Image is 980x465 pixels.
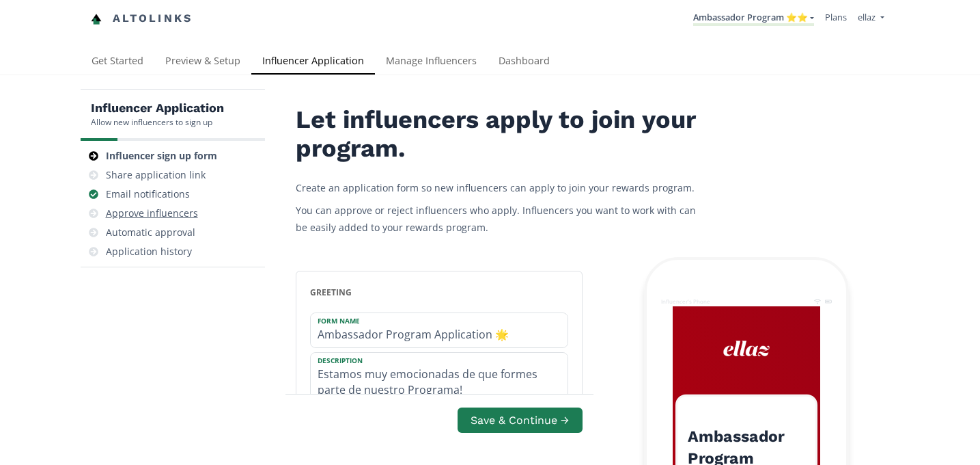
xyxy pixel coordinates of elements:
[310,287,352,298] span: greeting
[723,341,769,356] img: ew9eVGDHp6dD
[858,11,876,23] span: ellaz
[106,245,192,258] div: Application history
[296,179,705,196] p: Create an application form so new influencers can apply to join your rewards program.
[693,11,814,26] a: Ambassador Program ⭐️⭐️
[858,11,884,27] a: ellaz
[251,49,375,76] a: Influencer Application
[91,8,193,30] a: Altolinks
[106,149,217,163] div: Influencer sign up form
[375,49,488,76] a: Manage Influencers
[154,49,251,76] a: Preview & Setup
[458,408,582,433] button: Save & Continue →
[661,297,710,305] div: Influencer's Phone
[91,100,224,116] h5: Influencer Application
[81,49,154,76] a: Get Started
[91,116,224,128] div: Allow new influencers to sign up
[106,226,195,239] div: Automatic approval
[488,49,561,76] a: Dashboard
[311,313,554,325] label: Form Name
[311,353,568,403] textarea: Estamos muy emocionadas de que formes parte de nuestro Programa!
[91,14,102,25] img: favicon-32x32.png
[106,168,206,182] div: Share application link
[296,202,705,236] p: You can approve or reject influencers who apply. Influencers you want to work with can be easily ...
[311,353,554,365] label: Description
[296,106,705,163] h2: Let influencers apply to join your program.
[106,207,198,220] div: Approve influencers
[106,187,190,201] div: Email notifications
[825,11,847,23] a: Plans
